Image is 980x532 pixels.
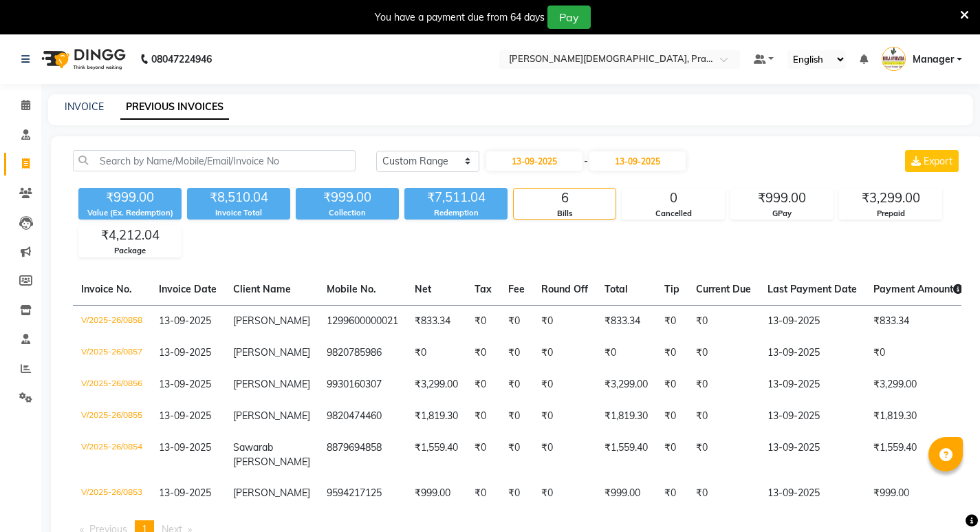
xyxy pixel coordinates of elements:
[233,346,310,359] span: [PERSON_NAME]
[759,401,865,432] td: 13-09-2025
[65,100,104,113] a: INVOICE
[466,478,500,509] td: ₹0
[466,369,500,401] td: ₹0
[73,401,151,432] td: V/2025-26/0855
[404,207,508,219] div: Redemption
[759,337,865,369] td: 13-09-2025
[296,207,399,219] div: Collection
[406,337,466,369] td: ₹0
[406,478,466,509] td: ₹999.00
[318,432,406,478] td: 8879694858
[233,315,310,327] span: [PERSON_NAME]
[865,305,971,337] td: ₹833.34
[533,369,596,401] td: ₹0
[589,151,686,171] input: End Date
[688,432,759,478] td: ₹0
[187,207,290,219] div: Invoice Total
[688,337,759,369] td: ₹0
[466,337,500,369] td: ₹0
[865,401,971,432] td: ₹1,819.30
[759,369,865,401] td: 13-09-2025
[688,369,759,401] td: ₹0
[415,283,431,295] span: Net
[187,188,290,207] div: ₹8,510.04
[596,369,656,401] td: ₹3,299.00
[873,283,963,295] span: Payment Amount
[688,401,759,432] td: ₹0
[466,401,500,432] td: ₹0
[533,478,596,509] td: ₹0
[296,188,399,207] div: ₹999.00
[731,189,833,208] div: ₹999.00
[514,189,616,208] div: 6
[233,409,310,422] span: [PERSON_NAME]
[318,305,406,337] td: 1299600000021
[865,369,971,401] td: ₹3,299.00
[840,189,941,208] div: ₹3,299.00
[406,432,466,478] td: ₹1,559.40
[73,432,151,478] td: V/2025-26/0854
[466,432,500,478] td: ₹0
[375,10,545,25] div: You have a payment due from 64 days
[696,283,751,295] span: Current Due
[533,401,596,432] td: ₹0
[913,52,954,67] span: Manager
[327,283,376,295] span: Mobile No.
[318,369,406,401] td: 9930160307
[865,337,971,369] td: ₹0
[514,208,616,220] div: Bills
[159,487,211,499] span: 13-09-2025
[73,369,151,401] td: V/2025-26/0856
[596,478,656,509] td: ₹999.00
[596,337,656,369] td: ₹0
[840,208,941,220] div: Prepaid
[731,208,833,220] div: GPay
[159,315,211,327] span: 13-09-2025
[500,478,533,509] td: ₹0
[656,478,688,509] td: ₹0
[656,305,688,337] td: ₹0
[905,150,959,172] button: Export
[81,283,132,295] span: Invoice No.
[865,478,971,509] td: ₹999.00
[759,432,865,478] td: 13-09-2025
[35,40,129,78] img: logo
[500,305,533,337] td: ₹0
[533,305,596,337] td: ₹0
[151,40,212,78] b: 08047224946
[584,154,588,169] span: -
[475,283,492,295] span: Tax
[656,432,688,478] td: ₹0
[759,478,865,509] td: 13-09-2025
[500,369,533,401] td: ₹0
[596,305,656,337] td: ₹833.34
[500,337,533,369] td: ₹0
[605,283,628,295] span: Total
[73,150,356,171] input: Search by Name/Mobile/Email/Invoice No
[73,478,151,509] td: V/2025-26/0853
[767,283,857,295] span: Last Payment Date
[159,409,211,422] span: 13-09-2025
[500,432,533,478] td: ₹0
[466,305,500,337] td: ₹0
[656,337,688,369] td: ₹0
[865,432,971,478] td: ₹1,559.40
[78,207,182,219] div: Value (Ex. Redemption)
[233,283,291,295] span: Client Name
[688,478,759,509] td: ₹0
[406,305,466,337] td: ₹833.34
[508,283,525,295] span: Fee
[922,477,966,518] iframe: chat widget
[500,401,533,432] td: ₹0
[924,155,952,167] span: Export
[547,6,591,29] button: Pay
[541,283,588,295] span: Round Off
[404,188,508,207] div: ₹7,511.04
[533,337,596,369] td: ₹0
[318,478,406,509] td: 9594217125
[120,95,229,120] a: PREVIOUS INVOICES
[596,432,656,478] td: ₹1,559.40
[486,151,582,171] input: Start Date
[318,337,406,369] td: 9820785986
[73,305,151,337] td: V/2025-26/0858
